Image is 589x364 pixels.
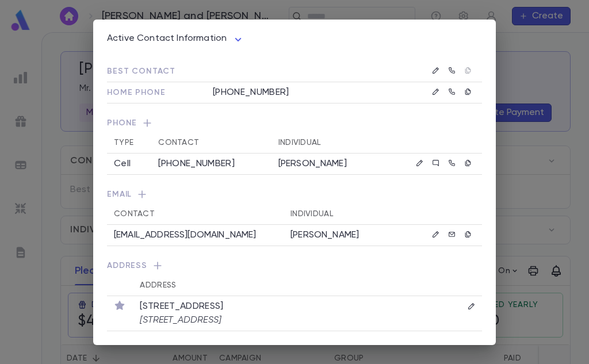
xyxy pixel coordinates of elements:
[151,132,271,154] th: Contact
[278,158,374,170] p: [PERSON_NAME]
[140,315,476,326] p: [STREET_ADDRESS]
[158,158,264,170] div: [PHONE_NUMBER]
[107,260,482,275] span: Address
[133,296,460,331] td: [STREET_ADDRESS]
[107,189,482,204] span: Email
[271,132,381,154] th: Individual
[107,67,175,75] span: Best Contact
[290,229,392,241] p: [PERSON_NAME]
[114,158,144,170] div: Cell
[133,275,460,296] th: Address
[107,34,227,43] span: Active Contact Information
[107,117,482,132] span: Phone
[107,89,165,97] span: Home Phone
[107,132,151,154] th: Type
[284,204,399,225] th: Individual
[199,82,404,103] td: [PHONE_NUMBER]
[107,204,284,225] th: Contact
[107,30,245,48] div: Active Contact Information
[114,229,256,241] p: [EMAIL_ADDRESS][DOMAIN_NAME]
